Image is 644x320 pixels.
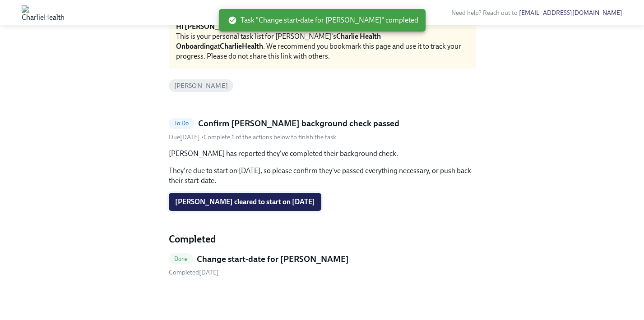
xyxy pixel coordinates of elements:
p: They're due to start on [DATE], so please confirm they've passed everything necessary, or push ba... [169,166,476,186]
span: To Do [169,120,195,127]
p: [PERSON_NAME] has reported they've completed their background check. [169,149,476,159]
strong: CharlieHealth [220,42,263,50]
span: Friday, September 5th 2025, 1:45 pm [169,269,219,276]
h5: Change start-date for [PERSON_NAME] [197,253,349,265]
div: This is your personal task list for [PERSON_NAME]'s at . We recommend you bookmark this page and ... [176,32,468,61]
h4: Completed [169,233,476,246]
span: [PERSON_NAME] cleared to start on [DATE] [175,197,315,206]
a: [EMAIL_ADDRESS][DOMAIN_NAME] [519,9,622,17]
div: • Complete 1 of the actions below to finish the task [169,133,336,142]
button: [PERSON_NAME] cleared to start on [DATE] [169,193,321,211]
a: DoneChange start-date for [PERSON_NAME] Completed[DATE] [169,253,476,277]
span: Task "Change start-date for [PERSON_NAME]" completed [228,15,418,25]
span: Need help? Reach out to [451,9,622,17]
span: [PERSON_NAME] [169,82,234,89]
h5: Confirm [PERSON_NAME] background check passed [198,118,399,129]
span: Thursday, September 18th 2025, 10:00 am [169,133,201,141]
img: CharlieHealth [22,5,65,20]
a: To DoConfirm [PERSON_NAME] background check passedDue[DATE] •Complete 1 of the actions below to f... [169,118,476,142]
span: Done [169,256,194,262]
strong: Hi [PERSON_NAME]! [176,22,245,31]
